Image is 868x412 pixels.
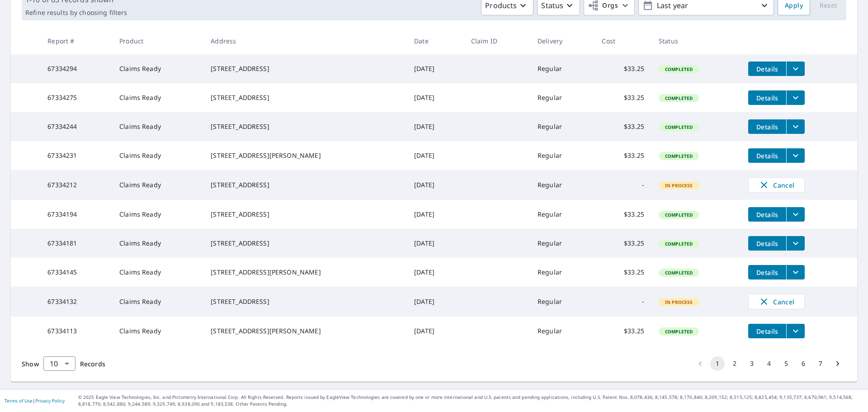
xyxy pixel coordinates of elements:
[407,83,464,112] td: [DATE]
[754,65,781,73] span: Details
[112,54,203,83] td: Claims Ready
[660,95,698,101] span: Completed
[594,141,651,170] td: $33.25
[786,148,805,163] button: filesDropdownBtn-67334231
[594,28,651,54] th: Cost
[594,287,651,317] td: -
[727,356,742,371] button: Go to page 2
[748,236,786,251] button: detailsBtn-67334181
[813,356,828,371] button: Go to page 7
[40,170,112,200] td: 67334212
[530,112,594,141] td: Regular
[786,90,805,105] button: filesDropdownBtn-67334275
[660,299,698,305] span: In Process
[594,54,651,83] td: $33.25
[530,287,594,317] td: Regular
[754,94,781,102] span: Details
[754,123,781,131] span: Details
[211,297,400,306] div: [STREET_ADDRESS]
[754,268,781,277] span: Details
[796,356,811,371] button: Go to page 6
[748,148,786,163] button: detailsBtn-67334231
[407,112,464,141] td: [DATE]
[78,394,863,407] p: © 2025 Eagle View Technologies, Inc. and Pictometry International Corp. All Rights Reserved. Repo...
[25,9,127,17] p: Refine results by choosing filters
[594,112,651,141] td: $33.25
[754,210,781,219] span: Details
[112,83,203,112] td: Claims Ready
[530,54,594,83] td: Regular
[660,241,698,247] span: Completed
[660,66,698,72] span: Completed
[407,170,464,200] td: [DATE]
[5,398,33,404] a: Terms of Use
[748,324,786,338] button: detailsBtn-67334113
[211,151,400,160] div: [STREET_ADDRESS][PERSON_NAME]
[211,180,400,189] div: [STREET_ADDRESS]
[660,270,698,276] span: Completed
[80,360,105,368] span: Records
[594,258,651,287] td: $33.25
[530,28,594,54] th: Delivery
[754,152,781,160] span: Details
[660,212,698,218] span: Completed
[710,356,725,371] button: page 1
[211,210,400,219] div: [STREET_ADDRESS]
[211,64,400,73] div: [STREET_ADDRESS]
[43,351,75,376] div: 10
[786,207,805,222] button: filesDropdownBtn-67334194
[594,200,651,229] td: $33.25
[407,287,464,317] td: [DATE]
[40,28,112,54] th: Report #
[112,200,203,229] td: Claims Ready
[762,356,776,371] button: Go to page 4
[748,62,786,76] button: detailsBtn-67334294
[530,258,594,287] td: Regular
[5,398,65,403] p: |
[530,229,594,258] td: Regular
[40,200,112,229] td: 67334194
[407,141,464,170] td: [DATE]
[407,258,464,287] td: [DATE]
[754,239,781,248] span: Details
[407,28,464,54] th: Date
[112,112,203,141] td: Claims Ready
[786,265,805,279] button: filesDropdownBtn-67334145
[40,141,112,170] td: 67334231
[758,296,795,307] span: Cancel
[40,229,112,258] td: 67334181
[40,317,112,346] td: 67334113
[660,182,698,189] span: In Process
[660,328,698,335] span: Completed
[786,324,805,338] button: filesDropdownBtn-67334113
[112,141,203,170] td: Claims Ready
[786,62,805,76] button: filesDropdownBtn-67334294
[211,268,400,277] div: [STREET_ADDRESS][PERSON_NAME]
[35,398,65,404] a: Privacy Policy
[754,327,781,336] span: Details
[594,170,651,200] td: -
[745,356,759,371] button: Go to page 3
[40,112,112,141] td: 67334244
[40,83,112,112] td: 67334275
[748,294,805,309] button: Cancel
[660,153,698,159] span: Completed
[211,239,400,248] div: [STREET_ADDRESS]
[758,180,795,190] span: Cancel
[22,360,39,368] span: Show
[203,28,407,54] th: Address
[112,28,203,54] th: Product
[530,317,594,346] td: Regular
[748,265,786,279] button: detailsBtn-67334145
[407,200,464,229] td: [DATE]
[594,317,651,346] td: $33.25
[530,141,594,170] td: Regular
[112,229,203,258] td: Claims Ready
[651,28,741,54] th: Status
[748,119,786,134] button: detailsBtn-67334244
[211,93,400,102] div: [STREET_ADDRESS]
[594,229,651,258] td: $33.25
[112,258,203,287] td: Claims Ready
[407,229,464,258] td: [DATE]
[407,54,464,83] td: [DATE]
